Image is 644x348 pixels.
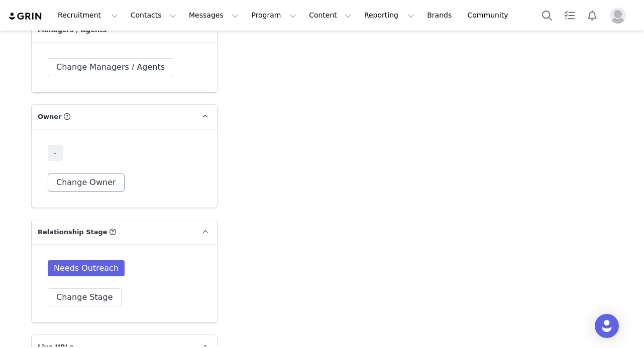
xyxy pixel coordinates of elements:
button: Change Stage [48,288,122,306]
div: Open Intercom Messenger [595,314,619,338]
button: Program [245,4,302,27]
button: Change Managers / Agents [48,58,173,76]
span: - [48,145,63,161]
button: Messages [183,4,245,27]
button: Profile [604,8,636,24]
a: Tasks [559,4,581,27]
span: Owner [38,112,62,122]
a: Community [462,4,519,27]
img: grin logo [8,12,43,21]
button: Contacts [125,4,182,27]
button: Content [303,4,358,27]
button: Search [536,4,558,27]
img: placeholder-profile.jpg [610,8,626,24]
button: Notifications [581,4,603,27]
span: Needs Outreach [48,260,125,276]
button: Recruitment [52,4,124,27]
a: Brands [421,4,461,27]
button: Change Owner [48,173,125,192]
span: Relationship Stage [38,227,108,237]
body: Rich Text Area. Press ALT-0 for help. [8,8,348,19]
button: Reporting [358,4,420,27]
